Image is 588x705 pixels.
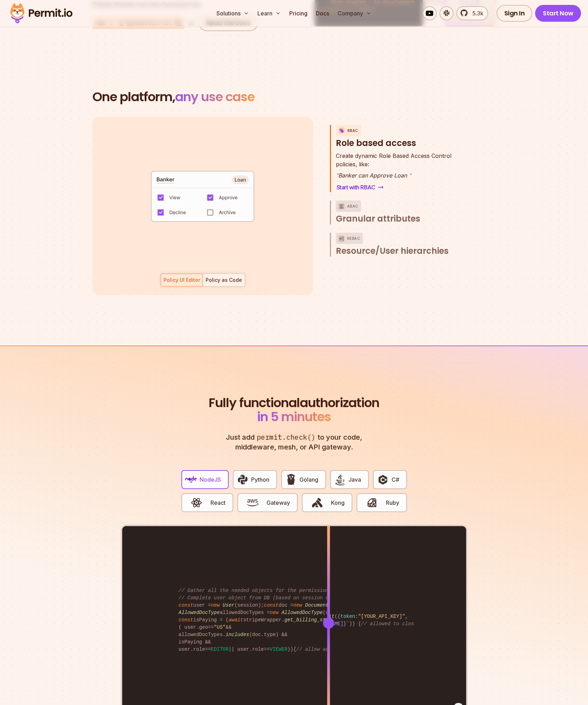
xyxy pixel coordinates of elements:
span: type [264,632,276,637]
span: " [409,172,411,179]
img: Ruby [366,497,378,509]
button: ReBACResource/User hierarchies [336,233,466,257]
span: role [193,647,205,652]
code: user = (session); doc = ( , , session. ); allowedDocTypes = (user. ); isPaying = ( stripeWrapper.... [174,581,414,659]
p: Banker can Approve Loan [336,171,451,180]
div: Policy as Code [206,277,242,284]
span: Document [305,602,328,608]
h2: One platform, [92,90,496,104]
span: permit.check() [255,432,318,442]
img: Permit logo [7,1,76,25]
button: ABACGranular attributes [336,201,466,224]
span: await [229,617,243,623]
span: Gateway [267,498,290,507]
span: role [252,647,264,652]
a: 5.3k [456,6,488,20]
span: get_billing_status [284,617,337,623]
img: Gateway [247,497,258,509]
span: NodeJS [200,475,221,484]
p: Just add to your code, middleware, mesh, or API gateway. [219,432,370,452]
span: 5.3k [468,9,483,18]
p: ReBAC [347,233,360,244]
span: Ruby [386,498,399,507]
span: "US" [214,624,226,630]
span: Java [348,475,361,484]
span: AllowedDocType [179,610,220,615]
span: C# [392,475,399,484]
a: Docs [313,6,332,20]
span: const [264,602,278,608]
span: AllowedDocType [282,610,323,615]
img: NodeJS [185,474,197,486]
img: Java [334,474,346,486]
img: C# [377,474,389,486]
button: Learn [255,6,284,20]
span: const [179,602,193,608]
a: Sign In [497,5,533,22]
span: new [270,610,278,615]
img: React [191,497,202,509]
span: new [293,602,302,608]
img: Golang [285,474,297,486]
span: in 5 minutes [257,408,331,426]
span: // Complete user object from DB (based on session object, only 3 DB queries...) [179,595,411,601]
button: Solutions [214,6,252,20]
button: Policy as Code [203,273,245,287]
div: RBACRole based access [336,152,466,192]
span: const [179,617,193,623]
p: policies, like: [336,152,451,168]
span: Python [251,475,269,484]
span: "[YOUR_API_KEY]" [358,614,405,619]
span: Resource/User hierarchies [336,245,449,257]
button: Company [335,6,374,20]
a: Start Now [535,5,581,22]
a: Start with RBAC [336,182,385,192]
span: any use case [175,88,255,106]
img: Python [237,474,249,486]
p: ABAC [347,201,358,212]
span: React [210,498,226,507]
span: Kong [331,498,345,507]
img: Kong [311,497,323,509]
h2: authorization [207,396,381,424]
span: EDITOR [211,647,228,652]
span: // Gather all the needed objects for the permission check [179,588,346,593]
span: Granular attributes [336,213,420,224]
span: Create dynamic Role Based Access Control [336,152,451,160]
span: geo [199,624,208,630]
span: Fully functional [209,396,300,410]
span: Golang [299,475,318,484]
span: // allow access [296,647,340,652]
span: VIEWER [270,647,287,652]
a: Pricing [286,6,310,20]
span: new [211,602,220,608]
span: User [223,602,235,608]
span: // allowed to close issue [361,621,435,627]
span: token [340,614,355,619]
span: includes [226,632,249,637]
span: " [336,172,338,179]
